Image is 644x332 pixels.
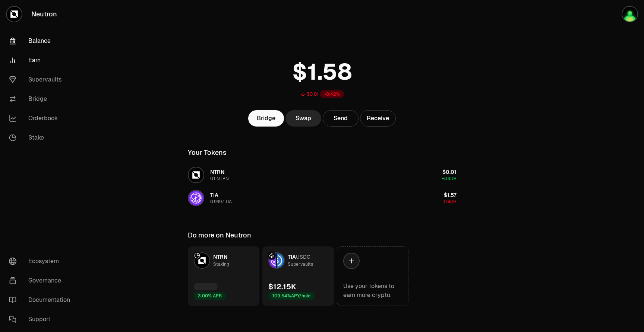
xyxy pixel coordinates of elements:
[296,253,310,260] span: USDC
[188,147,227,158] div: Your Tokens
[195,253,209,268] img: NTRN Logo
[189,191,203,205] img: TIA Logo
[3,109,80,128] a: Orderbook
[3,271,80,290] a: Governance
[3,128,80,147] a: Stake
[323,110,359,127] button: Send
[188,230,251,240] div: Do more on Neutron
[3,310,80,329] a: Support
[444,192,457,198] span: $1.57
[268,281,296,292] div: $12.15K
[210,199,232,205] div: 0.9997 TIA
[442,199,457,205] span: -0.48%
[189,167,203,182] img: NTRN Logo
[268,292,315,300] div: 109.54% APY/hold
[183,164,461,186] button: NTRN LogoNTRN0.1 NTRN$0.01+8.93%
[3,31,80,51] a: Balance
[248,110,284,127] a: Bridge
[337,246,408,306] a: Use your tokens to earn more crypto.
[3,290,80,310] a: Documentation
[3,252,80,271] a: Ecosystem
[288,253,296,260] span: TIA
[288,261,313,268] div: Supervaults
[188,246,259,306] a: NTRN LogoNTRNStaking3.00% APR
[3,89,80,109] a: Bridge
[183,187,461,209] button: TIA LogoTIA0.9997 TIA$1.57-0.48%
[213,261,229,268] div: Staking
[277,253,284,268] img: USDC Logo
[343,282,402,300] div: Use your tokens to earn more crypto.
[442,176,457,182] span: +8.93%
[442,169,457,175] span: $0.01
[3,70,80,89] a: Supervaults
[320,90,344,98] div: -0.42%
[360,110,396,127] button: Receive
[307,91,319,97] div: $0.01
[622,7,637,22] img: Celestia Recurring Vesting Wallet
[213,253,227,260] span: NTRN
[210,169,224,175] span: NTRN
[262,246,334,306] a: TIA LogoUSDC LogoTIAUSDCSupervaults$12.15K109.54%APY/hold
[210,192,218,198] span: TIA
[210,176,229,182] div: 0.1 NTRN
[3,51,80,70] a: Earn
[269,253,276,268] img: TIA Logo
[285,110,321,127] a: Swap
[194,292,226,300] div: 3.00% APR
